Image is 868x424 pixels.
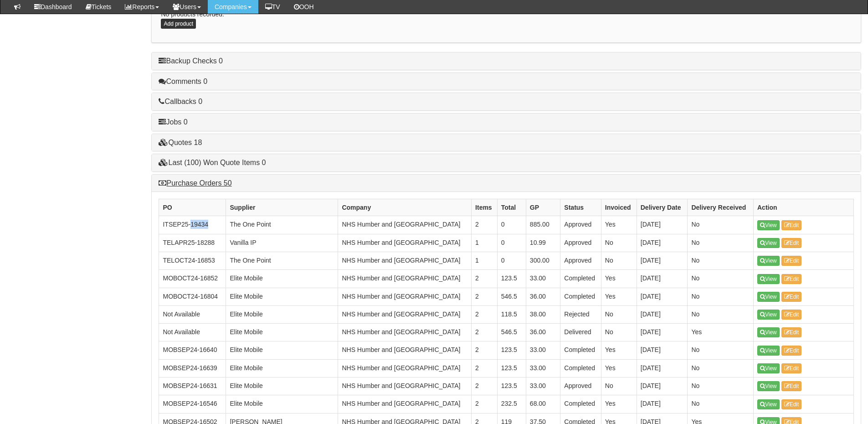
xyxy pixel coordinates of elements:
[159,98,202,105] a: Callbacks 0
[637,234,688,252] td: [DATE]
[560,270,601,288] td: Completed
[757,220,780,230] a: View
[497,377,526,395] td: 123.5
[781,238,802,248] a: Edit
[159,216,226,234] td: ITSEP25-19434
[601,288,637,305] td: Yes
[781,292,802,302] a: Edit
[159,359,226,377] td: MOBSEP24-16639
[526,395,560,413] td: 68.00
[688,288,754,305] td: No
[781,381,802,391] a: Edit
[688,324,754,341] td: Yes
[161,19,196,29] a: Add product
[159,199,226,216] th: PO
[757,238,780,248] a: View
[226,377,338,395] td: Elite Mobile
[472,252,498,269] td: 1
[497,199,526,216] th: Total
[637,252,688,269] td: [DATE]
[526,305,560,323] td: 38.00
[601,305,637,323] td: No
[338,395,472,413] td: NHS Humber and [GEOGRAPHIC_DATA]
[637,395,688,413] td: [DATE]
[560,288,601,305] td: Completed
[601,270,637,288] td: Yes
[526,377,560,395] td: 33.00
[637,216,688,234] td: [DATE]
[757,381,780,391] a: View
[159,270,226,288] td: MOBOCT24-16852
[560,341,601,359] td: Completed
[159,377,226,395] td: MOBSEP24-16631
[497,252,526,269] td: 0
[159,139,202,146] a: Quotes 18
[526,324,560,341] td: 36.00
[601,252,637,269] td: No
[781,256,802,266] a: Edit
[338,341,472,359] td: NHS Humber and [GEOGRAPHIC_DATA]
[226,359,338,377] td: Elite Mobile
[226,270,338,288] td: Elite Mobile
[472,270,498,288] td: 2
[472,234,498,252] td: 1
[601,377,637,395] td: No
[688,234,754,252] td: No
[226,288,338,305] td: Elite Mobile
[601,324,637,341] td: No
[688,216,754,234] td: No
[781,346,802,356] a: Edit
[781,274,802,284] a: Edit
[526,341,560,359] td: 33.00
[601,234,637,252] td: No
[560,359,601,377] td: Completed
[472,341,498,359] td: 2
[338,288,472,305] td: NHS Humber and [GEOGRAPHIC_DATA]
[781,220,802,230] a: Edit
[757,310,780,320] a: View
[226,234,338,252] td: Vanilla IP
[159,118,187,126] a: Jobs 0
[159,234,226,252] td: TELAPR25-18288
[601,395,637,413] td: Yes
[601,341,637,359] td: Yes
[637,270,688,288] td: [DATE]
[226,305,338,323] td: Elite Mobile
[472,305,498,323] td: 2
[497,288,526,305] td: 546.5
[688,270,754,288] td: No
[226,199,338,216] th: Supplier
[472,324,498,341] td: 2
[338,377,472,395] td: NHS Humber and [GEOGRAPHIC_DATA]
[637,341,688,359] td: [DATE]
[159,78,207,85] a: Comments 0
[753,199,853,216] th: Action
[757,274,780,284] a: View
[637,288,688,305] td: [DATE]
[637,359,688,377] td: [DATE]
[757,256,780,266] a: View
[226,252,338,269] td: The One Point
[560,395,601,413] td: Completed
[159,341,226,359] td: MOBSEP24-16640
[601,359,637,377] td: Yes
[526,288,560,305] td: 36.00
[226,216,338,234] td: The One Point
[151,0,861,43] div: No products recorded.
[688,377,754,395] td: No
[560,252,601,269] td: Approved
[159,159,266,166] a: Last (100) Won Quote Items 0
[688,199,754,216] th: Delivery Received
[560,216,601,234] td: Approved
[526,234,560,252] td: 10.99
[159,57,223,65] a: Backup Checks 0
[757,292,780,302] a: View
[688,359,754,377] td: No
[601,216,637,234] td: Yes
[472,395,498,413] td: 2
[757,346,780,356] a: View
[159,179,231,187] a: Purchase Orders 50
[781,327,802,337] a: Edit
[338,324,472,341] td: NHS Humber and [GEOGRAPHIC_DATA]
[497,395,526,413] td: 232.5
